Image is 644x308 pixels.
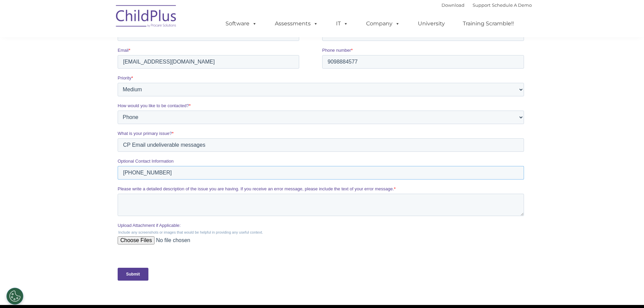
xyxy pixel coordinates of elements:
a: Software [219,17,264,30]
span: Last name [205,39,225,44]
a: University [411,17,452,30]
span: Phone number [205,67,233,72]
iframe: Chat Widget [533,235,644,308]
a: IT [329,17,355,30]
a: Download [442,2,464,8]
a: Assessments [268,17,325,30]
a: Schedule A Demo [492,2,532,8]
a: Support [473,2,491,8]
img: ChildPlus by Procare Solutions [113,0,180,34]
button: Cookies Settings [6,288,23,305]
font: | [442,2,532,8]
a: Company [359,17,407,30]
a: Training Scramble!! [456,17,521,30]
